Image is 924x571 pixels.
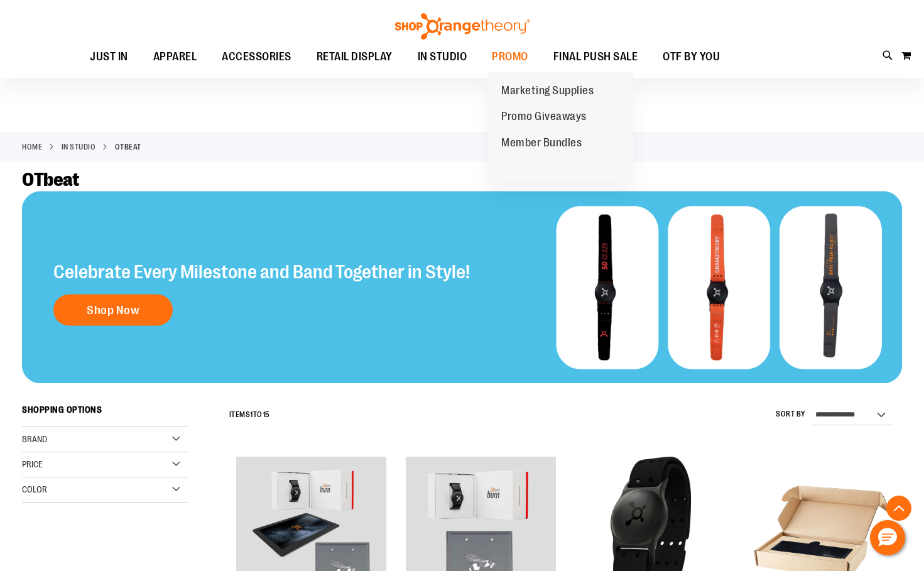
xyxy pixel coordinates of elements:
span: Marketing Supplies [501,84,594,100]
a: PROMO [479,43,541,72]
span: Shop Now [87,303,139,317]
span: 1 [250,410,253,419]
a: JUST IN [77,43,141,72]
a: RETAIL DISPLAY [304,43,405,72]
span: RETAIL DISPLAY [317,43,393,71]
span: ACCESSORIES [222,43,291,71]
span: Member Bundles [501,136,582,152]
a: ACCESSORIES [209,43,304,72]
label: Sort By [776,409,806,420]
span: APPAREL [153,43,197,71]
span: Color [22,484,47,494]
span: PROMO [492,43,528,71]
a: Shop Now [53,294,173,325]
a: Promo Giveaways [489,104,599,130]
a: APPAREL [141,43,210,72]
img: Shop Orangetheory [393,13,531,40]
span: OTbeat [22,169,79,190]
span: Brand [22,434,47,444]
span: IN STUDIO [418,43,467,71]
a: FINAL PUSH SALE [541,43,651,72]
span: Promo Giveaways [501,110,587,126]
h2: Celebrate Every Milestone and Band Together in Style! [53,261,470,281]
span: OTF BY YOU [663,43,720,71]
a: IN STUDIO [405,43,480,71]
ul: PROMO [489,72,633,182]
a: OTF BY YOU [650,43,732,72]
span: JUST IN [90,43,128,71]
a: Member Bundles [489,130,594,156]
strong: OTbeat [115,141,141,153]
span: 15 [263,410,270,419]
button: Hello, have a question? Let’s chat. [870,520,905,555]
span: FINAL PUSH SALE [553,43,638,71]
a: Marketing Supplies [489,78,606,104]
span: Price [22,459,43,469]
strong: Shopping Options [22,399,188,427]
a: IN STUDIO [62,141,96,153]
a: Home [22,141,42,153]
button: Back To Top [886,496,911,521]
h2: Items to [229,405,270,425]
